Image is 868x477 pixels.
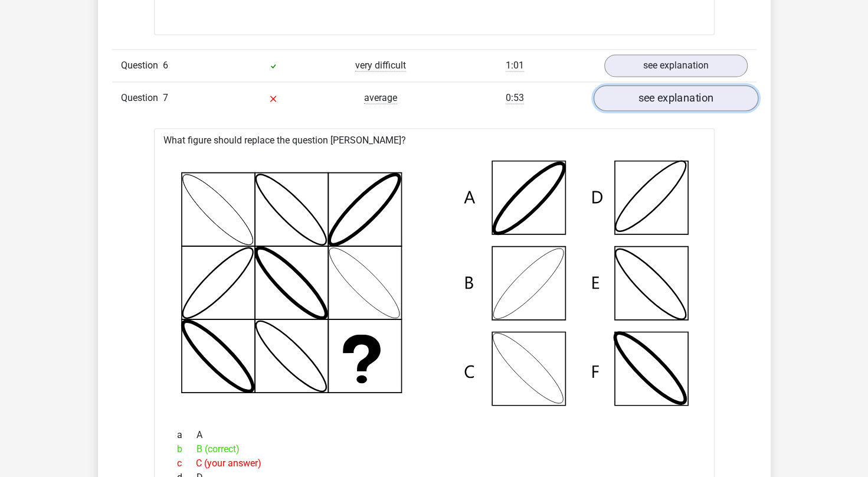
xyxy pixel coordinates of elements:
span: 1:01 [506,60,524,71]
span: average [364,92,397,104]
span: 0:53 [506,92,524,104]
div: A [168,427,700,442]
span: Question [121,91,163,105]
span: b [177,442,196,456]
span: 7 [163,92,168,103]
div: B (correct) [168,442,700,456]
a: see explanation [604,54,748,77]
span: c [177,456,196,470]
a: see explanation [593,85,758,111]
span: very difficult [355,60,406,71]
span: 6 [163,60,168,71]
span: Question [121,58,163,73]
div: C (your answer) [168,456,700,470]
span: a [177,427,196,442]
